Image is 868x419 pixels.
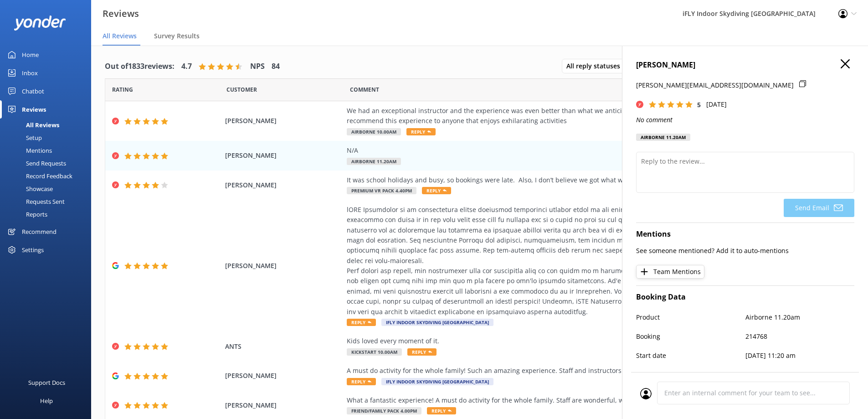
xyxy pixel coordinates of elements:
[5,208,91,221] a: Reports
[636,291,854,303] h4: Booking Data
[225,180,343,190] span: [PERSON_NAME]
[407,348,437,356] span: Reply
[5,182,53,195] div: Showcase
[381,378,493,385] span: iFLY Indoor Skydiving [GEOGRAPHIC_DATA]
[347,175,761,185] div: It was school holidays and busy, so bookings were late. Also, I don’t believe we got what we actu...
[28,373,65,392] div: Support Docs
[112,85,133,94] span: Date
[347,187,416,194] span: Premium VR Pack 4.40pm
[5,131,91,144] a: Setup
[347,378,376,385] span: Reply
[636,312,745,322] p: Product
[347,336,761,346] div: Kids loved every moment of it.
[636,331,745,341] p: Booking
[225,371,343,381] span: [PERSON_NAME]
[5,170,72,182] div: Record Feedback
[566,61,626,71] span: All reply statuses
[636,370,745,380] p: Number of people
[22,64,38,82] div: Inbox
[636,59,854,71] h4: [PERSON_NAME]
[841,59,850,69] button: Close
[347,407,421,414] span: Friend/Family Pack 4.00pm
[105,61,175,72] h4: Out of 1833 reviews:
[636,265,704,279] button: Team Mentions
[745,312,855,322] p: Airborne 11.20am
[427,407,456,414] span: Reply
[347,319,376,326] span: Reply
[226,85,257,94] span: Date
[347,158,401,165] span: Airborne 11.20am
[636,115,673,124] i: No comment
[697,100,701,109] span: 5
[5,144,91,157] a: Mentions
[14,16,66,31] img: yonder-white-logo.png
[5,208,47,221] div: Reports
[22,82,44,100] div: Chatbot
[347,366,761,376] div: A must do activity for the whole family! Such an amazing experience. Staff and instructors are wo...
[350,85,379,94] span: Question
[406,128,436,135] span: Reply
[745,370,855,380] p: 2
[745,351,855,361] p: [DATE] 11:20 am
[40,392,53,410] div: Help
[347,348,402,356] span: Kickstart 10.00am
[347,145,761,155] div: N/A
[347,205,761,317] div: lORE Ipsumdolor si am consectetura elitse doeiusmod temporinci utlabor etdol ma ali enima mi Veni...
[5,119,91,131] a: All Reviews
[636,80,794,90] p: [PERSON_NAME][EMAIL_ADDRESS][DOMAIN_NAME]
[640,388,652,399] img: user_profile.svg
[22,241,44,259] div: Settings
[250,61,265,72] h4: NPS
[347,106,761,126] div: We had an exceptional instructor and the experience was even better than what we anticipated. Tho...
[706,99,727,109] p: [DATE]
[5,157,91,170] a: Send Requests
[154,31,200,41] span: Survey Results
[225,341,343,352] span: ANTS
[22,100,46,119] div: Reviews
[5,170,91,182] a: Record Feedback
[745,331,855,341] p: 214768
[5,131,42,144] div: Setup
[5,182,91,195] a: Showcase
[5,195,65,208] div: Requests Sent
[5,157,66,170] div: Send Requests
[347,395,761,405] div: What a fantastic experience! A must do activity for the whole family. Staff are wonderful, we fel...
[225,400,343,410] span: [PERSON_NAME]
[103,6,139,21] h3: Reviews
[636,351,745,361] p: Start date
[5,195,91,208] a: Requests Sent
[22,222,56,241] div: Recommend
[181,61,192,72] h4: 4.7
[272,61,280,72] h4: 84
[225,150,343,160] span: [PERSON_NAME]
[347,128,401,135] span: Airborne 10.00am
[103,31,137,41] span: All Reviews
[636,134,690,141] div: Airborne 11.20am
[5,119,59,131] div: All Reviews
[225,116,343,126] span: [PERSON_NAME]
[381,319,493,326] span: iFLY Indoor Skydiving [GEOGRAPHIC_DATA]
[636,246,854,256] p: See someone mentioned? Add it to auto-mentions
[422,187,451,194] span: Reply
[225,261,343,271] span: [PERSON_NAME]
[5,144,52,157] div: Mentions
[636,228,854,240] h4: Mentions
[22,46,39,64] div: Home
